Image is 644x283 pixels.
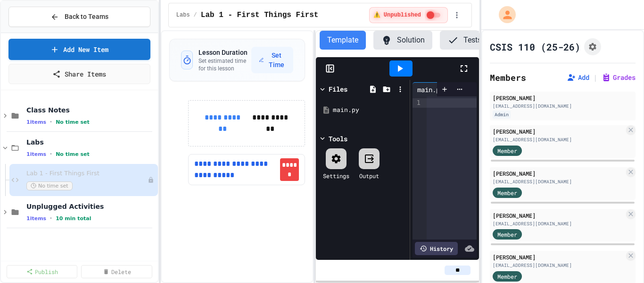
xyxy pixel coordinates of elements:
div: History [415,242,458,255]
span: / [194,11,197,19]
p: Set estimated time for this lesson [198,57,251,72]
span: • [50,214,52,222]
button: Solution [373,31,432,50]
div: Admin [493,111,511,119]
div: main.py [333,105,406,115]
div: [EMAIL_ADDRESS][DOMAIN_NAME] [493,178,624,185]
div: Unpublished [148,177,154,183]
button: Assignment Settings [584,38,601,55]
div: Output [359,172,379,180]
span: 1 items [26,215,46,222]
span: Member [497,189,517,197]
a: Delete [81,265,152,278]
div: [EMAIL_ADDRESS][DOMAIN_NAME] [493,136,624,143]
span: 1 items [26,119,46,125]
div: [PERSON_NAME] [493,211,624,220]
button: Add [567,73,589,82]
a: Publish [7,265,77,278]
h3: Lesson Duration [198,48,251,57]
span: 1 items [26,151,46,157]
a: Add New Item [8,39,150,60]
div: Settings [323,172,349,180]
span: • [50,150,52,158]
span: Labs [26,138,156,146]
div: main.py [413,82,460,96]
span: Lab 1 - First Things First [201,9,319,21]
span: Labs [176,11,190,19]
span: No time set [56,119,90,125]
span: | [593,72,598,83]
button: Grades [602,73,636,82]
div: [EMAIL_ADDRESS][DOMAIN_NAME] [493,103,633,110]
a: Share Items [8,64,150,84]
div: [PERSON_NAME] [493,94,633,102]
div: 1 [413,98,422,108]
div: My Account [489,4,518,26]
div: [EMAIL_ADDRESS][DOMAIN_NAME] [493,220,624,227]
div: [PERSON_NAME] [493,253,624,261]
div: ⚠️ Students cannot see this content! Click the toggle to publish it and make it visible to your c... [369,7,448,23]
span: Member [497,272,517,281]
span: 10 min total [56,215,91,222]
h1: CSIS 110 (25-26) [490,40,580,53]
div: Tools [329,134,347,144]
div: Files [329,84,347,94]
div: [EMAIL_ADDRESS][DOMAIN_NAME] [493,262,624,269]
h2: Members [490,71,526,84]
button: Tests [440,31,489,50]
span: No time set [56,151,90,157]
span: Member [497,230,517,239]
button: Template [320,31,366,50]
div: [PERSON_NAME] [493,127,624,136]
button: Back to Teams [8,7,150,27]
div: [PERSON_NAME] [493,169,624,178]
span: Class Notes [26,106,156,114]
span: Back to Teams [65,12,108,22]
div: main.py [413,85,448,94]
span: • [50,118,52,126]
button: Set Time [251,47,293,73]
span: ⚠️ Unpublished [373,11,421,19]
span: No time set [26,181,73,190]
span: Lab 1 - First Things First [26,170,148,178]
span: Member [497,146,517,155]
span: Unplugged Activities [26,202,156,211]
